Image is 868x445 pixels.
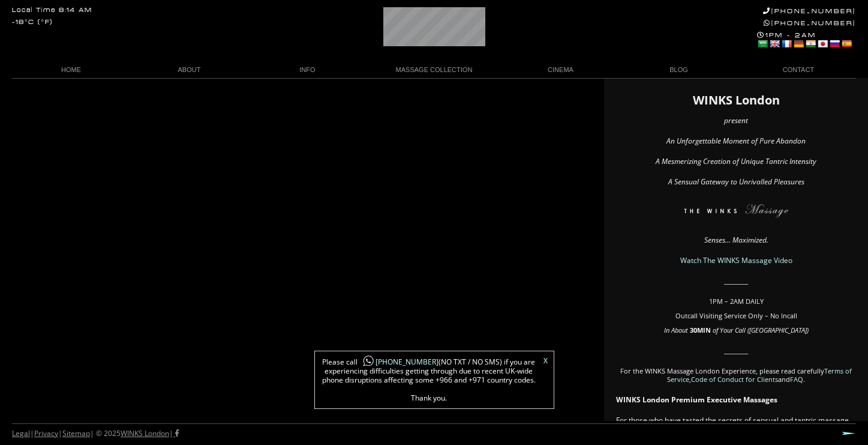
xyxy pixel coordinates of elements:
div: | | | © 2025 | [12,424,179,443]
span: Outcall Visiting Service Only – No Incall [675,311,797,320]
em: A Mesmerizing Creation of Unique Tantric Intensity [656,156,816,166]
a: [PHONE_NUMBER] [358,357,438,367]
span: 30 [690,325,697,335]
a: [PHONE_NUMBER] [764,19,856,27]
span: Please call (NO TXT / NO SMS) if you are experiencing difficulties getting through due to recent ... [321,357,537,402]
a: Sitemap [62,428,90,438]
a: WINKS London [121,428,169,438]
em: In About [664,325,688,335]
a: Hindi [805,39,816,49]
a: X [543,357,548,365]
p: ________ [616,277,856,285]
a: Next [842,431,856,435]
em: present [724,115,748,126]
a: Arabic [757,39,768,49]
span: 1PM – 2AM DAILY [709,297,764,306]
a: Watch The WINKS Massage Video [680,255,792,265]
a: FAQ [790,375,803,384]
a: Privacy [34,428,58,438]
a: CONTACT [738,62,856,78]
a: BLOG [620,62,738,78]
em: of Your Call ([GEOGRAPHIC_DATA]) [713,325,809,335]
a: MASSAGE COLLECTION [367,62,501,78]
a: French [781,39,792,49]
div: 1PM - 2AM [757,31,856,50]
a: Russian [829,39,840,49]
a: English [769,39,780,49]
em: Senses… Maximized. [704,235,768,245]
em: A Sensual Gateway to Unrivalled Pleasures [668,177,804,187]
a: CINEMA [501,62,620,78]
a: HOME [12,62,130,78]
strong: MIN [697,325,711,335]
a: INFO [248,62,367,78]
a: Code of Conduct for Clients [691,375,778,384]
p: ________ [616,347,856,355]
a: Legal [12,428,30,438]
img: The WINKS London Massage [648,204,824,222]
a: Japanese [817,39,828,49]
div: -18°C (°F) [12,19,53,26]
span: For the WINKS Massage London Experience, please read carefully , and . [620,366,852,384]
strong: WINKS London Premium Executive Massages [616,395,777,405]
a: Terms of Service [667,366,852,384]
a: German [793,39,804,49]
a: ABOUT [130,62,248,78]
a: Spanish [841,39,852,49]
h1: WINKS London [616,96,856,104]
a: [PHONE_NUMBER] [763,7,856,15]
img: whatsapp-icon1.png [362,355,374,368]
em: An Unforgettable Moment of Pure Abandon [666,136,806,146]
div: Local Time 8:14 AM [12,7,92,14]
